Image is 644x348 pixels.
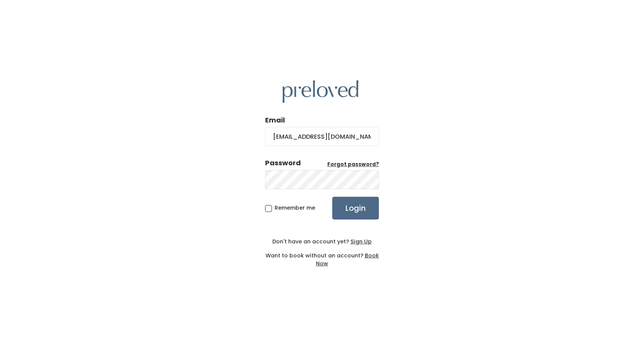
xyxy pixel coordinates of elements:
label: Email [265,115,285,125]
input: Login [332,197,379,219]
a: Forgot password? [327,161,379,168]
a: Sign Up [349,238,372,245]
span: Remember me [275,204,315,212]
div: Want to book without an account? [265,246,379,268]
a: Book Now [316,252,379,267]
div: Don't have an account yet? [265,238,379,246]
div: Password [265,158,301,168]
u: Sign Up [350,238,372,245]
img: preloved logo [283,80,358,103]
